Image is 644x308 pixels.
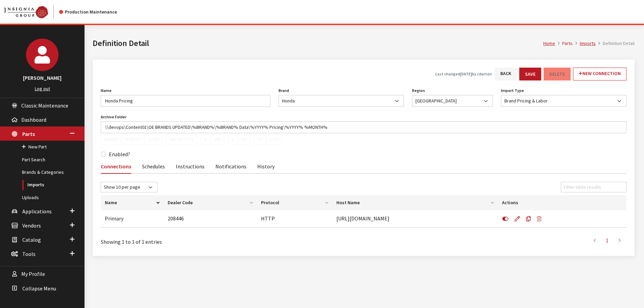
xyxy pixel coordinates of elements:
a: Home [543,40,555,46]
a: Log out [35,86,50,92]
label: Import Type [501,88,524,94]
label: Brand [279,88,289,94]
button: Save [519,68,541,80]
button: YYYY [266,134,282,145]
td: 208446 [164,210,257,228]
a: Connections [101,159,131,174]
button: DD [238,134,251,145]
button: User [145,134,162,145]
a: History [257,159,275,173]
span: Tools [22,251,35,257]
button: Brand [101,134,121,145]
td: Primary [101,210,164,228]
span: Classic Maintenance [21,102,68,109]
h1: Definition Detail [93,37,543,49]
a: Notifications [215,159,246,173]
a: Back [495,68,517,80]
a: Schedules [142,159,165,173]
label: Archive Folder [101,114,126,120]
button: M [201,134,210,145]
a: Imports [580,40,596,46]
label: Name [101,88,112,94]
th: Dealer Code: activate to sort column ascending [164,195,257,210]
label: Region [412,88,425,94]
th: Name: activate to sort column descending [101,195,164,210]
button: D [228,134,237,145]
span: Vendors [22,222,41,229]
span: Collapse Menu [22,285,56,292]
button: YY [255,134,265,145]
div: Showing 1 to 1 of 1 entries [101,233,315,246]
button: Disable Connection [502,210,511,227]
img: Cheyenne Dorton [26,39,58,71]
th: Actions [498,195,626,210]
th: Protocol: activate to sort column ascending [257,195,332,210]
button: MM.DD.YYYY [166,134,197,145]
span: Applications [22,208,52,215]
img: Catalog Maintenance [4,6,48,18]
h5: Last changed by cdorton [435,71,492,77]
span: HTTP [261,215,275,222]
li: Parts [555,40,573,47]
a: Edit Connection [511,210,523,227]
th: Host Name: activate to sort column ascending [332,195,498,210]
a: Insignia Group logo [4,5,59,18]
button: Month [122,134,144,145]
li: Definition Detail [596,40,635,47]
a: 1 [601,234,613,247]
a: Instructions [176,159,205,173]
span: My Profile [21,271,45,278]
a: Copy Connection [523,210,534,227]
button: MM [211,134,224,145]
span: Dashboard [21,116,46,123]
td: [URL][DOMAIN_NAME] [332,210,498,228]
a: New Connection [573,68,626,80]
span: Parts [22,131,35,137]
input: Filter table results [561,182,626,192]
label: Enabled? [109,150,130,158]
span: Catalog [22,236,41,243]
h3: [PERSON_NAME] [7,74,78,82]
span: [DATE] [460,71,472,76]
div: Production Maintenance [59,8,117,16]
